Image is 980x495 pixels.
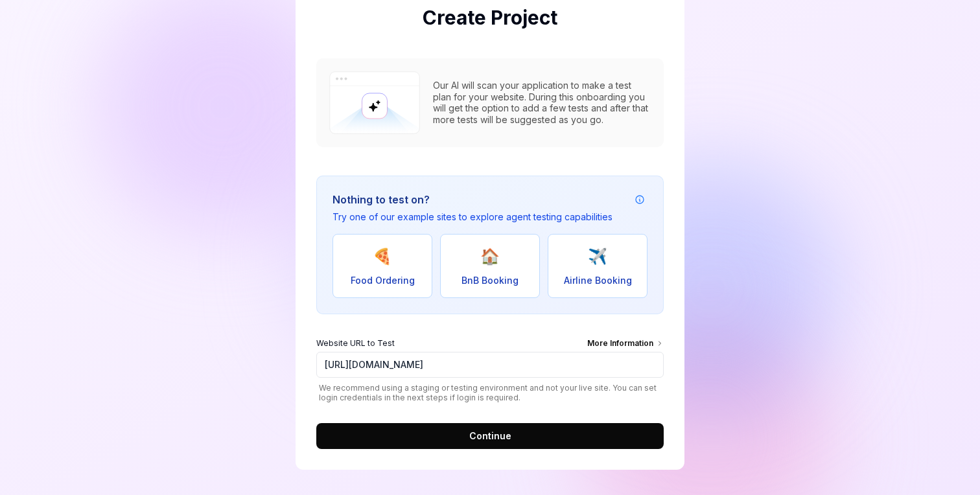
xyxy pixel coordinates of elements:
div: Our AI will scan your application to make a test plan for your website. During this onboarding yo... [433,80,651,125]
span: We recommend using a staging or testing environment and not your live site. You can set login cre... [316,383,664,402]
h2: Create Project [316,3,664,32]
button: Example attribution information [632,192,647,207]
h3: Nothing to test on? [332,192,612,207]
span: BnB Booking [461,273,519,287]
span: Continue [469,429,511,443]
span: Website URL to Test [316,338,395,352]
input: Website URL to TestMore Information [316,352,664,378]
button: Continue [316,423,664,449]
span: 🍕 [373,245,392,268]
span: 🏠 [480,245,500,268]
div: More Information [587,338,664,352]
button: 🏠BnB Booking [440,234,540,298]
p: Try one of our example sites to explore agent testing capabilities [332,210,612,224]
button: ✈️Airline Booking [548,234,647,298]
span: ✈️ [588,245,607,268]
button: 🍕Food Ordering [332,234,432,298]
span: Food Ordering [351,273,415,287]
span: Airline Booking [564,273,632,287]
